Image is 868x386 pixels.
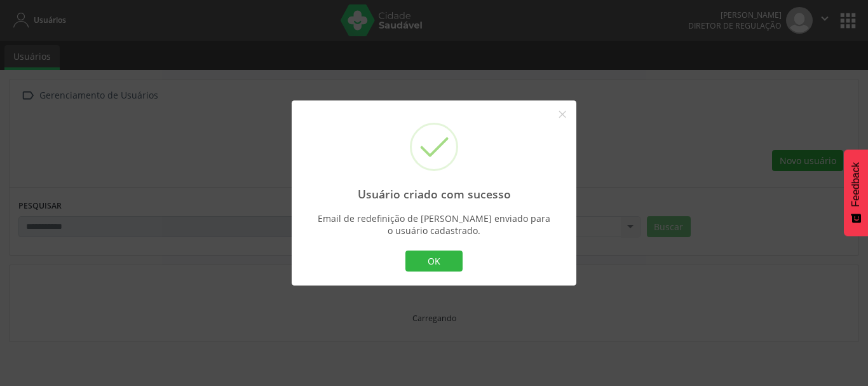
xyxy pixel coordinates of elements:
button: Feedback - Mostrar pesquisa [844,149,868,236]
button: Close this dialog [552,104,573,125]
span: Feedback [850,162,862,207]
div: Email de redefinição de [PERSON_NAME] enviado para o usuário cadastrado. [317,212,551,237]
h2: Usuário criado com sucesso [358,188,511,201]
button: OK [405,251,463,272]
